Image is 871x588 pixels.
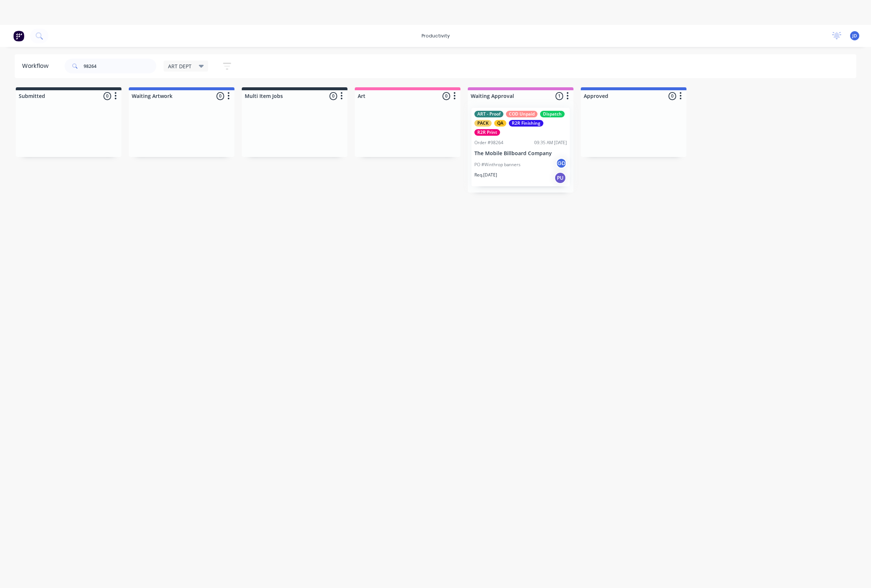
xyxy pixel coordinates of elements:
span: JD [852,33,857,39]
div: Workflow [22,62,52,70]
input: Search for orders... [84,59,156,73]
div: productivity [418,30,453,41]
iframe: Intercom live chat [846,563,864,581]
img: Factory [13,30,24,41]
span: ART DEPT [168,62,192,70]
